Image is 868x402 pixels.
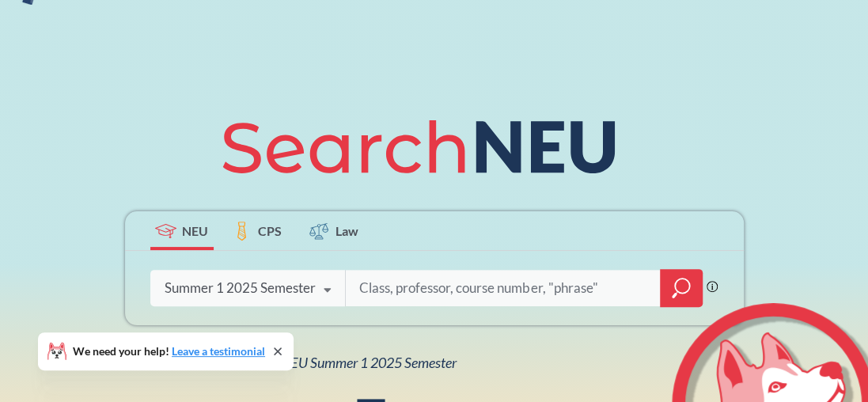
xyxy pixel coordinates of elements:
[660,269,703,307] div: magnifying glass
[358,271,649,305] input: Class, professor, course number, "phrase"
[165,279,316,297] div: Summer 1 2025 Semester
[73,346,265,357] span: We need your help!
[182,222,208,240] span: NEU
[335,222,358,240] span: Law
[165,354,457,371] span: View all classes for
[172,344,265,358] a: Leave a testimonial
[258,222,282,240] span: CPS
[672,277,691,299] svg: magnifying glass
[280,354,457,371] span: NEU Summer 1 2025 Semester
